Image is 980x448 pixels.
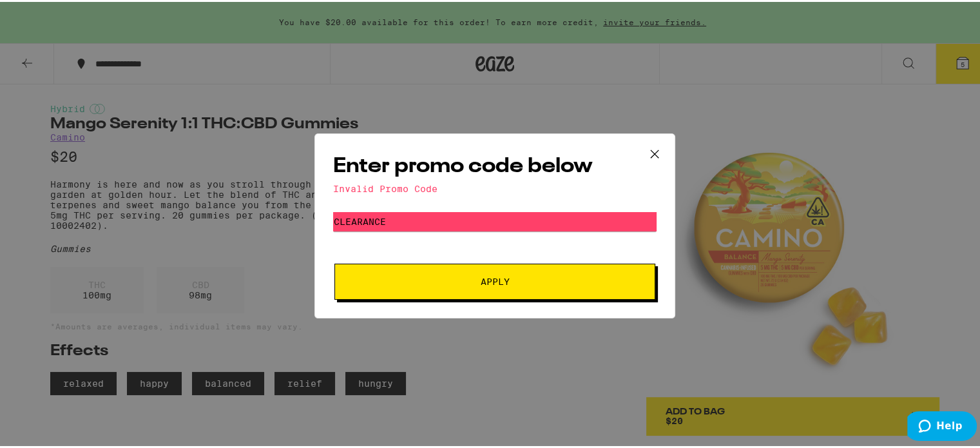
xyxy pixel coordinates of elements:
[333,150,657,179] h2: Enter promo code below
[907,409,977,442] iframe: Opens a widget where you can find more information
[333,210,657,229] input: Promo code
[481,275,510,284] span: Apply
[334,262,655,298] button: Apply
[333,182,657,192] div: Invalid Promo Code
